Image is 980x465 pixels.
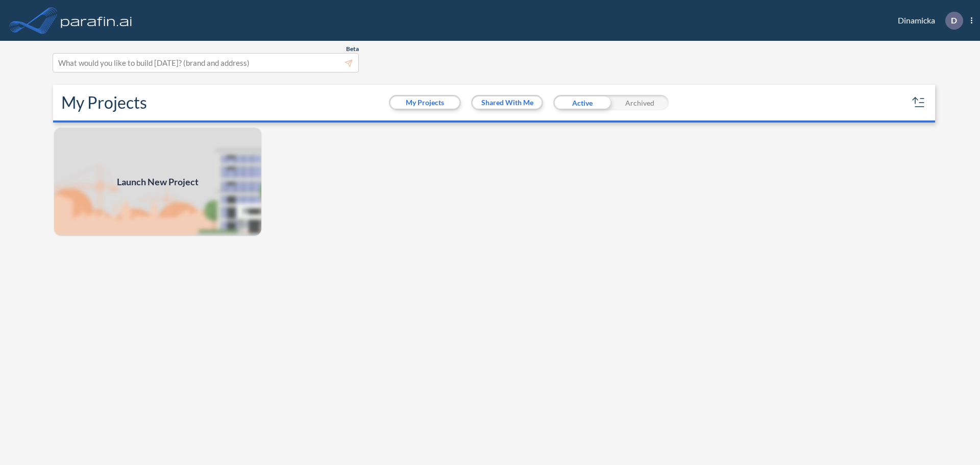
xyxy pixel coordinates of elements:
[390,96,459,109] button: My Projects
[611,95,669,110] div: Archived
[346,45,359,53] span: Beta
[61,93,147,112] h2: My Projects
[117,175,199,189] span: Launch New Project
[59,10,134,31] img: logo
[883,12,972,30] div: Dinamicka
[53,127,262,237] a: Launch New Project
[473,96,542,109] button: Shared With Me
[951,16,957,25] p: D
[911,94,927,111] button: sort
[553,95,611,110] div: Active
[53,127,262,237] img: add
